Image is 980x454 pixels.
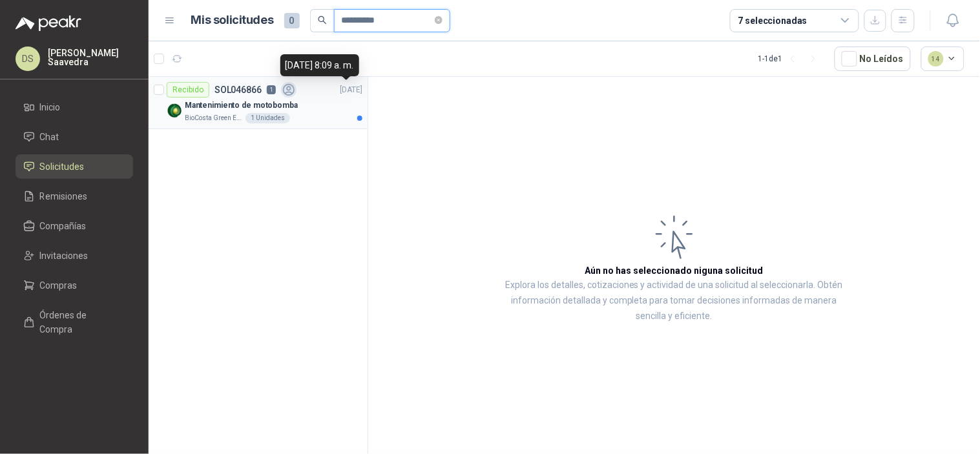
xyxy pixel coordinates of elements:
[40,249,89,263] span: Invitaciones
[758,48,824,69] div: 1 - 1 de 1
[214,85,262,94] p: SOL046866
[40,278,78,293] span: Compras
[340,84,362,96] p: [DATE]
[16,125,133,149] a: Chat
[40,130,59,144] span: Chat
[48,48,133,67] p: [PERSON_NAME] Saavedra
[497,278,851,324] p: Explora los detalles, cotizaciones y actividad de una solicitud al seleccionarla. Obtén informaci...
[835,46,911,71] button: No Leídos
[284,13,300,28] span: 0
[435,14,443,26] span: close-circle
[185,113,243,123] p: BioCosta Green Energy S.A.S
[921,46,965,71] button: 14
[16,46,40,71] div: DS
[435,16,443,24] span: close-circle
[738,14,808,28] div: 7 seleccionadas
[191,11,274,30] h1: Mis solicitudes
[318,15,327,25] span: search
[16,154,133,179] a: Solicitudes
[280,54,359,76] div: [DATE] 8:09 a. m.
[16,303,133,342] a: Órdenes de Compra
[40,219,87,233] span: Compañías
[16,214,133,238] a: Compañías
[267,85,276,94] p: 1
[16,273,133,298] a: Compras
[40,100,61,114] span: Inicio
[167,82,209,98] div: Recibido
[245,113,290,123] div: 1 Unidades
[167,103,182,118] img: Company Logo
[585,263,764,278] h3: Aún no has seleccionado niguna solicitud
[16,15,81,31] img: Logo peakr
[185,99,298,112] p: Mantenimiento de motobomba
[16,95,133,119] a: Inicio
[40,160,85,174] span: Solicitudes
[40,308,121,336] span: Órdenes de Compra
[16,184,133,209] a: Remisiones
[16,243,133,268] a: Invitaciones
[149,77,368,129] a: RecibidoSOL0468661[DATE] Company LogoMantenimiento de motobombaBioCosta Green Energy S.A.S1 Unidades
[40,189,88,203] span: Remisiones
